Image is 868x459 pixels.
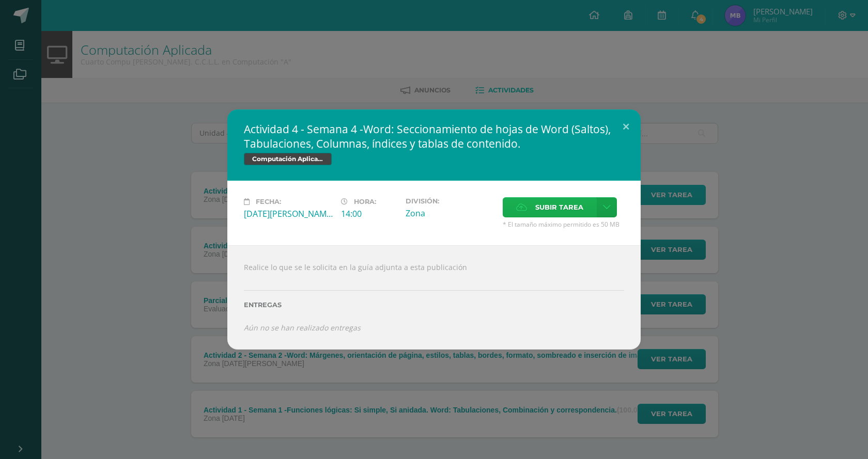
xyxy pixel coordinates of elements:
div: Realice lo que se le solicita en la guía adjunta a esta publicación [227,245,641,350]
div: 14:00 [341,208,397,219]
label: Entregas [244,301,624,309]
button: Close (Esc) [611,109,641,145]
h2: Actividad 4 - Semana 4 -Word: Seccionamiento de hojas de Word (Saltos), Tabulaciones, Columnas, í... [244,122,624,151]
i: Aún no se han realizado entregas [244,323,361,333]
span: Hora: [354,198,376,205]
label: División: [406,197,494,205]
span: Computación Aplicada [244,153,332,165]
span: * El tamaño máximo permitido es 50 MB [503,220,624,229]
span: Fecha: [256,198,281,205]
div: [DATE][PERSON_NAME] [244,208,333,219]
span: Subir tarea [535,198,583,217]
div: Zona [406,208,494,219]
